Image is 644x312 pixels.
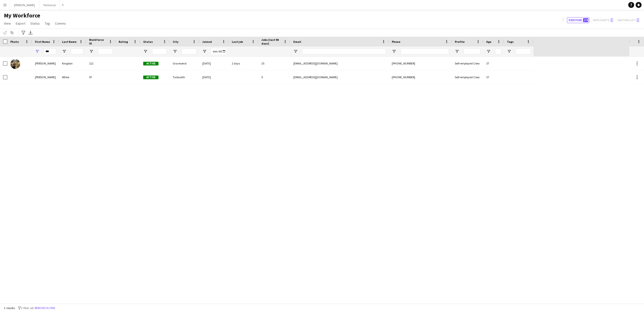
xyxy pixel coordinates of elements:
div: 37 [483,70,504,84]
span: Status [143,40,153,44]
img: Bob Kingdon [10,59,20,69]
button: Open Filter Menu [143,49,148,54]
span: 1 filter set [21,306,34,310]
div: [PHONE_NUMBER] [389,57,452,70]
span: Status [30,21,40,26]
button: [PERSON_NAME] [10,0,39,10]
span: Profile [455,40,465,44]
span: View [4,21,11,26]
div: Self-employed Crew [452,70,483,84]
input: Profile Filter Input [464,48,480,54]
a: Comms [53,20,68,27]
button: Open Filter Menu [62,49,66,54]
input: Joined Filter Input [211,48,226,54]
button: Open Filter Menu [35,49,39,54]
span: Workforce ID [89,38,107,45]
span: City [173,40,178,44]
button: Technical [39,0,60,10]
button: Remove filters [34,305,56,311]
a: View [2,20,13,27]
span: Tag [45,21,50,26]
span: 174 [583,18,588,22]
div: [EMAIL_ADDRESS][DOMAIN_NAME] [290,57,389,70]
button: Open Filter Menu [455,49,459,54]
input: Workforce ID Filter Input [98,48,113,54]
a: Status [28,20,42,27]
div: 37 [483,57,504,70]
div: Tadworth [170,70,199,84]
div: [DATE] [199,57,229,70]
span: Active [143,62,158,65]
div: 0 [258,70,290,84]
button: Open Filter Menu [89,49,94,54]
a: Export [14,20,27,27]
span: Age [486,40,491,44]
input: Last Name Filter Input [71,48,83,54]
app-action-btn: Export XLSX [28,30,33,36]
button: Open Filter Menu [293,49,298,54]
input: Email Filter Input [302,48,386,54]
input: City Filter Input [182,48,196,54]
input: Age Filter Input [495,48,501,54]
div: [EMAIL_ADDRESS][DOMAIN_NAME] [290,70,389,84]
div: [PERSON_NAME] [32,70,59,84]
input: First Name Filter Input [44,48,56,54]
div: Kingdon [59,57,86,70]
div: [PHONE_NUMBER] [389,70,452,84]
div: Gravesend [170,57,199,70]
span: Active [143,76,158,79]
span: Last Name [62,40,77,44]
input: Status Filter Input [152,48,167,54]
span: Email [293,40,301,44]
button: Open Filter Menu [173,49,177,54]
span: Photo [10,40,19,44]
span: Rating [119,40,128,44]
span: Phone [392,40,400,44]
input: Phone Filter Input [401,48,449,54]
span: Comms [55,21,66,26]
div: 25 [258,57,290,70]
button: Open Filter Menu [486,49,491,54]
div: 2 days [229,57,258,70]
div: [PERSON_NAME] [32,57,59,70]
span: First Name [35,40,50,44]
button: Open Filter Menu [202,49,207,54]
input: Tags Filter Input [516,48,531,54]
button: Everyone174 [567,17,589,23]
span: Jobs (last 90 days) [261,38,282,45]
span: Joined [202,40,212,44]
span: Export [16,21,25,26]
div: Self-employed Crew [452,57,483,70]
div: 97 [86,70,116,84]
div: [DATE] [199,70,229,84]
button: Open Filter Menu [507,49,511,54]
button: Open Filter Menu [392,49,396,54]
div: 122 [86,57,116,70]
a: Tag [43,20,52,27]
span: Last job [232,40,243,44]
div: White [59,70,86,84]
span: My Workforce [4,12,40,19]
app-action-btn: Advanced filters [20,30,26,36]
span: Tags [507,40,514,44]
